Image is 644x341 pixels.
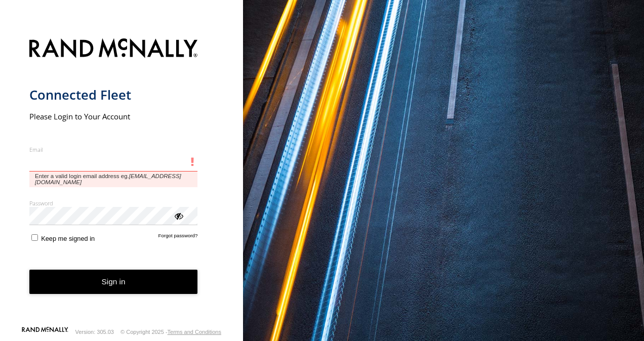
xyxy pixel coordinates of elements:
[29,172,198,187] span: Enter a valid login email address eg.
[29,111,198,121] h2: Please Login to Your Account
[29,199,198,207] label: Password
[75,329,114,335] div: Version: 305.03
[35,173,181,185] em: [EMAIL_ADDRESS][DOMAIN_NAME]
[29,270,198,294] button: Sign in
[29,146,198,153] label: Email
[168,329,221,335] a: Terms and Conditions
[22,327,68,337] a: Visit our Website
[41,235,95,242] span: Keep me signed in
[29,36,198,62] img: Rand McNally
[29,87,198,103] h1: Connected Fleet
[120,329,221,335] div: © Copyright 2025 -
[173,210,183,221] div: ViewPassword
[158,233,198,242] a: Forgot password?
[31,234,38,241] input: Keep me signed in
[29,32,214,326] form: main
